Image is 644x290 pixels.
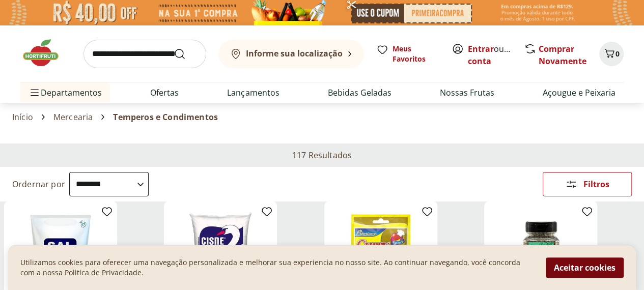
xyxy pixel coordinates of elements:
[468,43,524,67] a: Criar conta
[20,38,71,68] img: Hortifruti
[150,86,179,99] a: Ofertas
[468,43,494,54] a: Entrar
[29,80,41,105] button: Menu
[376,44,439,64] a: Meus Favoritos
[440,86,494,99] a: Nossas Frutas
[543,86,615,99] a: Açougue e Peixaria
[12,112,33,122] a: Início
[393,44,439,64] span: Meus Favoritos
[539,43,586,67] a: Comprar Novamente
[83,40,206,68] input: search
[583,180,609,188] span: Filtros
[12,179,65,190] label: Ordernar por
[174,48,198,60] button: Submit Search
[113,112,218,122] span: Temperos e Condimentos
[29,80,102,105] span: Departamentos
[292,150,352,161] h2: 117 Resultados
[227,86,279,99] a: Lançamentos
[546,257,624,278] button: Aceitar cookies
[468,43,513,67] span: ou
[615,49,620,59] span: 0
[599,42,624,66] button: Carrinho
[20,257,534,278] p: Utilizamos cookies para oferecer uma navegação personalizada e melhorar sua experiencia no nosso ...
[543,172,632,196] button: Filtros
[53,112,93,122] a: Mercearia
[565,178,577,190] svg: Abrir Filtros
[218,40,364,68] button: Informe sua localização
[328,86,391,99] a: Bebidas Geladas
[246,48,343,59] b: Informe sua localização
